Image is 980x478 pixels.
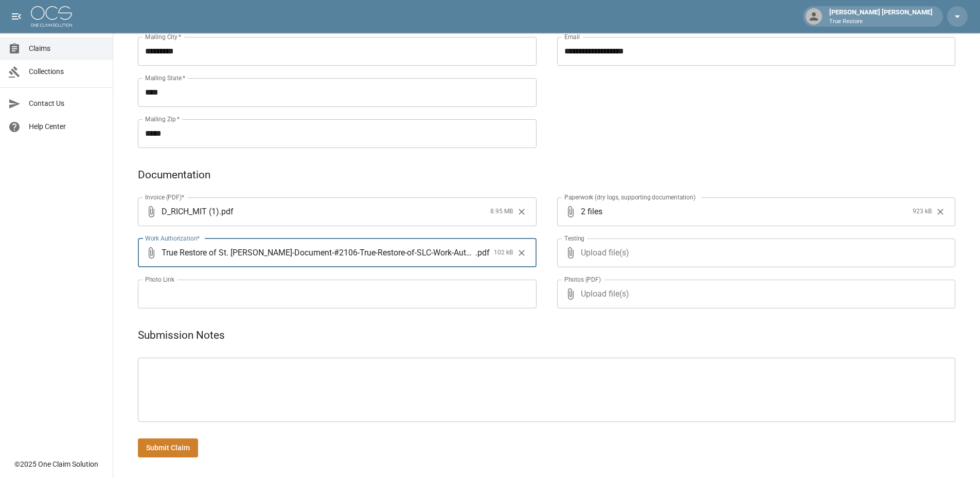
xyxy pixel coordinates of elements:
[564,32,580,41] label: Email
[29,66,104,77] span: Collections
[494,248,513,258] span: 102 kB
[29,121,104,132] span: Help Center
[475,247,490,259] span: . pdf
[31,6,72,27] img: ocs-logo-white-transparent.png
[581,238,928,267] span: Upload file(s)
[933,204,948,219] button: Clear
[564,275,601,284] label: Photos (PDF)
[219,206,234,217] span: . pdf
[564,193,696,201] label: Paperwork (dry logs, supporting documentation)
[581,197,909,226] span: 2 files
[514,204,529,219] button: Clear
[14,459,98,469] div: © 2025 One Claim Solution
[564,234,584,243] label: Testing
[29,98,104,109] span: Contact Us
[162,206,219,217] span: D_RICH_MIT (1)
[145,234,200,243] label: Work Authorization*
[29,43,104,54] span: Claims
[825,7,937,26] div: [PERSON_NAME] [PERSON_NAME]
[162,247,475,259] span: True Restore of St. [PERSON_NAME]-Document-#2106-True-Restore-of-SLC-Work-Authorization---OCS (1)
[145,115,180,123] label: Mailing Zip
[145,193,185,201] label: Invoice (PDF)*
[581,280,928,308] span: Upload file(s)
[829,17,933,26] p: True Restore
[145,32,182,41] label: Mailing City
[6,6,27,27] button: open drawer
[490,207,513,217] span: 8.95 MB
[145,275,174,284] label: Photo Link
[145,73,185,82] label: Mailing State
[138,438,198,457] button: Submit Claim
[913,207,932,217] span: 923 kB
[514,245,529,261] button: Clear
